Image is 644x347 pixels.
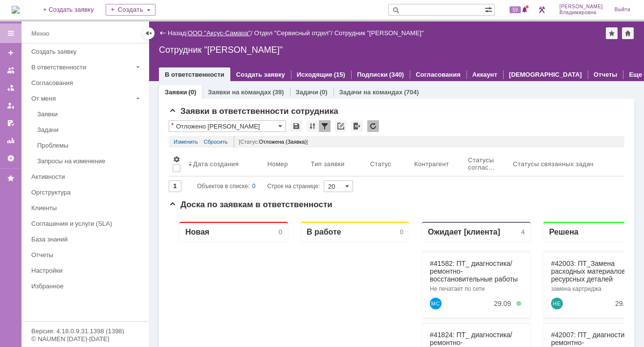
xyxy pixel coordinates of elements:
div: Экспорт списка [351,120,363,132]
div: #41992: ПТ_Замена расходных материалов / ресурсных деталей [261,189,354,212]
div: Тип заявки [311,160,344,168]
div: / [188,29,254,37]
div: Сотрудник "[PERSON_NAME]" [334,29,424,37]
span: Отложена (Заявка) [259,139,307,145]
div: База знаний [31,236,143,243]
span: Объектов в списке: [197,183,249,190]
a: Настройки [3,151,19,166]
a: Назад [168,29,186,37]
div: Не печатает по сети [261,72,354,79]
div: В ответственности [31,64,132,71]
div: Заявки [37,110,143,118]
a: Изменить [174,136,198,148]
a: #41998: ПТ_Замена расходных материалов / ресурсных деталей [261,260,339,283]
div: Сортировка... [307,120,318,132]
div: #41998: ПТ_Замена расходных материалов / ресурсных деталей [261,260,354,283]
div: 29.09.2025 [325,229,342,237]
a: База знаний [27,232,147,247]
div: (39) [272,88,284,96]
div: Сохранить вид [290,120,302,132]
div: 5. Менее 100% [348,302,353,306]
div: 5. Менее 100% [348,87,353,92]
img: logo [12,6,20,14]
a: Нафикова Евгения Рашитовна [382,84,394,96]
div: (15) [334,71,345,78]
div: Запросы на изменение [37,157,143,165]
th: Статус [366,152,410,176]
a: Исходящие [297,71,333,78]
div: Создать заявку [31,48,143,55]
a: Медунова Людмила Павловна [382,155,394,167]
a: Отчеты [3,133,19,149]
div: 29.09.2025 [446,157,464,165]
a: Задачи [33,122,147,137]
a: Перейти в интерфейс администратора [536,4,548,16]
span: Доска по заявкам в ответственности [169,200,333,209]
div: УНП-3 Северо-Варьеганское м/р [261,286,354,293]
th: Контрагент [410,152,464,176]
a: Соглашения и услуги (SLA) [27,216,147,231]
div: 29.09.2025 [446,236,464,243]
div: Скопировать ссылку на список [335,120,347,132]
div: #41582: ПТ_ диагностика/ ремонтно-восстановительные работы [261,46,354,69]
div: Скрыть меню [143,27,155,39]
a: В ответственности [165,71,224,78]
div: Sindoh D332E Нижневартовск 9П стр 26 каб 321 [382,215,475,228]
div: Принтер АБК-4 1 этаж каб.125 [382,143,475,150]
div: Соглашения и услуги (SLA) [31,220,143,227]
a: #42014: ПТ_Замена расходных материалов / ресурсных деталей [382,189,461,212]
a: Создать заявку [3,45,19,61]
i: Строк на странице: [197,180,320,192]
div: замена картриджа [382,72,475,79]
div: Задачи [37,126,143,133]
th: Номер [264,152,307,176]
a: Перейти на домашнюю страницу [12,6,20,14]
div: (0) [320,88,328,96]
a: Создать заявку [27,44,147,59]
a: Запросы на изменение [33,153,147,169]
div: Статусы согласований [468,156,497,171]
div: 29.09.2025 [325,157,342,165]
div: Согласования [31,79,143,87]
div: Номер [267,160,288,168]
div: #41824: ПТ_ диагностика/ ремонтно-восстановительные работы [261,117,354,141]
a: Кузнецова Дана Владимировна [261,227,273,239]
div: 4 [353,15,356,22]
span: Расширенный поиск [485,4,494,14]
div: 29.09.2025 [325,300,342,308]
div: 0 [231,15,235,22]
a: [DEMOGRAPHIC_DATA] [509,71,582,78]
a: Заявки на командах [208,88,271,96]
div: Оргструктура [31,189,143,196]
div: В работе [138,14,173,23]
a: Аккаунт [472,71,497,78]
div: Проблемы [37,142,143,149]
div: Решена [380,14,410,23]
span: 59 [510,6,521,13]
a: Задачи на командах [339,88,403,96]
a: Ибраков Салават Рауфович [261,155,273,167]
a: Видецких Мария Сергеевна [261,298,273,310]
th: Дата создания [184,152,264,176]
a: Оргструктура [27,185,147,200]
a: Клиенты [27,200,147,216]
div: 0 [110,15,113,22]
div: 29.09.2025 [446,86,464,94]
a: #41824: ПТ_ диагностика/ ремонтно-восстановительные работы [261,117,349,141]
div: Версия: 4.18.0.9.31.1398 (1398) [31,328,139,334]
a: Согласования [27,75,147,90]
div: Клиенты [31,204,143,212]
a: Заявки в моей ответственности [3,80,19,96]
a: Мои заявки [3,98,19,113]
div: #42003: ПТ_Замена расходных материалов / ресурсных деталей [382,46,475,69]
div: Контрагент [414,160,451,168]
div: Зажовывает бумагу [261,143,354,150]
div: 5. Менее 100% [348,159,353,164]
div: Ожидает [клиента] [259,14,332,23]
a: Проблемы [33,138,147,153]
div: 5. Менее 100% [348,230,353,235]
div: / [254,29,334,37]
a: Еще [629,71,642,78]
a: Малахов Станислав Владимирович [261,84,273,96]
div: 29.09.2025 [325,86,342,94]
